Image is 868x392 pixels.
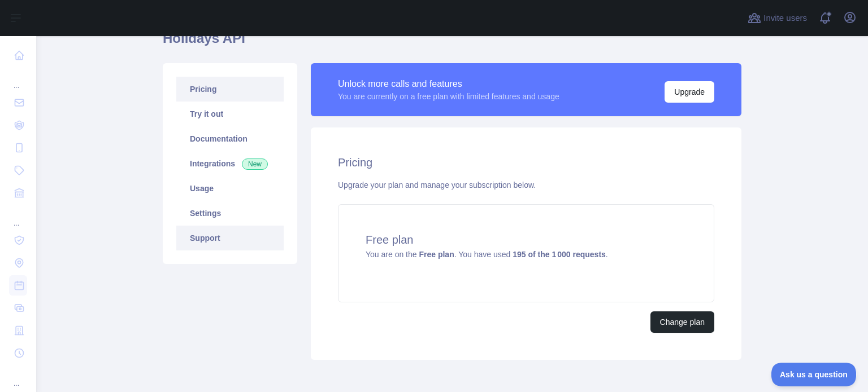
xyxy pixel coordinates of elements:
a: Support [176,226,284,250]
a: Pricing [176,77,284,102]
iframe: Toggle Customer Support [771,363,857,386]
button: Upgrade [665,81,714,103]
strong: 195 of the 1 000 requests [513,250,606,259]
div: ... [9,205,27,228]
span: New [242,158,268,170]
a: Documentation [176,126,284,151]
a: Try it out [176,102,284,126]
div: Unlock more calls and features [338,77,559,91]
div: Upgrade your plan and manage your subscription below. [338,179,714,191]
div: You are currently on a free plan with limited features and usage [338,91,559,102]
a: Usage [176,176,284,201]
h4: Free plan [366,232,687,248]
div: ... [9,365,27,388]
button: Change plan [650,311,714,333]
div: ... [9,68,27,90]
span: You are on the . You have used . [366,250,608,259]
span: Invite users [763,12,807,25]
h1: Holidays API [163,29,741,56]
button: Invite users [745,9,809,27]
a: Integrations New [176,151,284,176]
a: Settings [176,201,284,226]
strong: Free plan [419,250,454,259]
h2: Pricing [338,155,714,170]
